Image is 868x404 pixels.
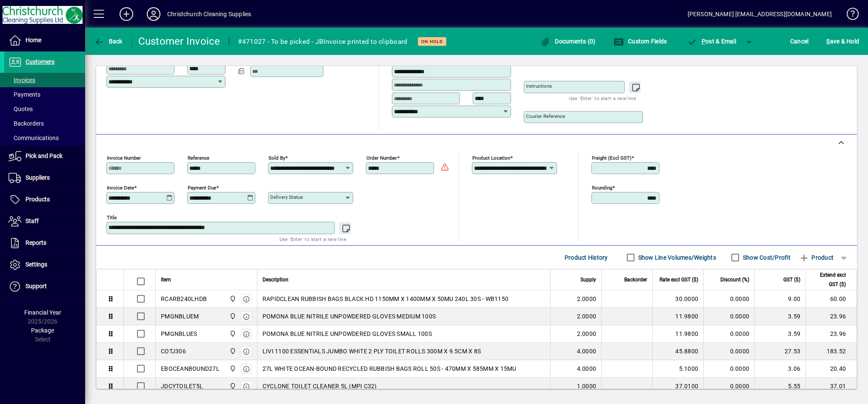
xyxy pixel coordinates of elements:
span: 4.0000 [577,347,597,355]
span: Invoices [9,77,35,83]
a: Communications [4,131,85,145]
div: #471027 - To be picked - JBInvoice printed to clipboard [238,35,408,49]
mat-label: Order number [366,155,397,161]
a: Backorders [4,116,85,131]
button: Back [92,34,125,49]
mat-label: Rounding [592,185,612,191]
span: Discount (%) [720,275,749,284]
mat-label: Courier Reference [526,113,565,119]
a: Suppliers [4,167,85,189]
div: RCARB240LHDB [161,295,207,303]
span: S [826,38,830,45]
span: 2.0000 [577,295,597,303]
div: [PERSON_NAME] [EMAIL_ADDRESS][DOMAIN_NAME] [688,7,832,21]
span: Description [263,275,288,284]
td: 60.00 [805,290,857,308]
a: Support [4,276,85,297]
span: 2.0000 [577,330,597,338]
a: Settings [4,254,85,275]
div: EBOCEANBOUND27L [161,364,220,373]
span: Rate excl GST ($) [660,275,698,284]
span: Pick and Pack [26,152,63,159]
td: 0.0000 [703,308,754,325]
mat-label: Sold by [268,155,285,161]
mat-label: Reference [188,155,209,161]
mat-label: Payment due [188,185,216,191]
a: Knowledge Base [840,2,857,29]
span: LIVI 1100 ESSENTIALS JUMBO WHITE 2 PLY TOILET ROLLS 300M X 9.5CM X 8S [263,347,481,355]
button: Product History [561,250,611,265]
span: 1.0000 [577,382,597,390]
mat-label: Instructions [526,83,552,89]
span: Extend excl GST ($) [811,270,846,289]
span: Product History [565,251,608,264]
span: Christchurch Cleaning Supplies Ltd [227,294,237,304]
td: 0.0000 [703,378,754,395]
td: 0.0000 [703,360,754,378]
button: Add [113,6,140,22]
span: Back [94,38,123,45]
div: 5.1000 [658,364,698,373]
div: Christchurch Cleaning Supplies [167,7,251,21]
span: RAPIDCLEAN RUBBISH BAGS BLACK HD 1150MM X 1400MM X 50MU 240L 30S - WB1150 [263,295,508,303]
span: Christchurch Cleaning Supplies Ltd [227,381,237,391]
span: Products [26,196,50,203]
span: Christchurch Cleaning Supplies Ltd [227,312,237,321]
div: 30.0000 [658,295,698,303]
div: PMGNBLUES [161,330,197,338]
div: COTJ306 [161,347,186,355]
td: 27.53 [754,343,805,360]
mat-label: Invoice number [107,155,141,161]
mat-hint: Use 'Enter' to start a new line [569,93,636,103]
span: Christchurch Cleaning Supplies Ltd [227,347,237,356]
span: Supply [580,275,596,284]
td: 20.40 [805,360,857,378]
a: Products [4,189,85,210]
button: Profile [140,6,167,22]
button: Product [795,250,838,265]
span: Communications [9,135,59,141]
a: Home [4,30,85,51]
span: Reports [26,239,46,246]
span: CYCLONE TOILET CLEANER 5L (MPI C32) [263,382,377,390]
span: Package [31,327,54,334]
td: 5.55 [754,378,805,395]
span: Product [799,251,834,264]
mat-label: Delivery status [270,194,303,200]
td: 183.52 [805,343,857,360]
span: Payments [9,91,40,98]
a: Staff [4,211,85,232]
a: Quotes [4,102,85,116]
button: Cancel [788,34,811,49]
a: Invoices [4,73,85,87]
td: 23.96 [805,308,857,325]
a: Payments [4,87,85,102]
span: Item [161,275,171,284]
div: PMGNBLUEM [161,312,199,321]
div: JDCYTOILET5L [161,382,203,390]
button: Post & Email [682,34,740,49]
td: 9.00 [754,290,805,308]
td: 3.59 [754,308,805,325]
mat-label: Title [107,215,117,221]
span: Home [26,37,41,43]
div: Customer Invoice [138,34,220,48]
span: POMONA BLUE NITRILE UNPOWDERED GLOVES MEDIUM 100S [263,312,436,321]
span: POMONA BLUE NITRILE UNPOWDERED GLOVES SMALL 100S [263,330,432,338]
div: 45.8800 [658,347,698,355]
span: Documents (0) [540,38,596,45]
span: Staff [26,218,39,224]
div: 11.9800 [658,312,698,321]
span: Settings [26,261,47,268]
span: Quotes [9,106,33,112]
span: ave & Hold [826,34,859,48]
div: 11.9800 [658,330,698,338]
button: Save & Hold [824,34,861,49]
mat-label: Invoice date [107,185,134,191]
span: Christchurch Cleaning Supplies Ltd [227,329,237,338]
span: 27L WHITE OCEAN-BOUND RECYCLED RUBBISH BAGS ROLL 50S - 470MM X 585MM X 15MU [263,364,517,373]
span: Backorders [9,120,44,127]
span: Suppliers [26,174,50,181]
td: 23.96 [805,325,857,343]
div: 37.0100 [658,382,698,390]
